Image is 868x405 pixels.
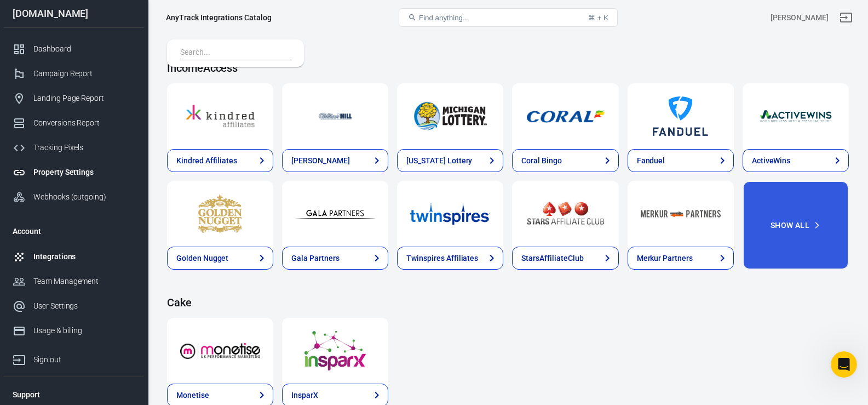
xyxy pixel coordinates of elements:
[53,5,93,14] h1: AnyTrack
[52,305,61,313] button: Gif picker
[406,253,478,264] div: Twinspires Affiliates
[525,194,605,233] img: StarsAffiliateClub
[4,37,144,61] a: Dashboard
[33,276,135,287] div: Team Management
[512,181,618,247] a: StarsAffiliateClub
[637,253,693,264] div: Merkur Partners
[18,106,148,117] div: Is that what you were looking for?
[9,142,210,275] div: AnyTrack says…
[167,181,273,247] a: Golden Nugget
[295,194,375,233] img: Gala Partners
[180,194,260,233] img: Golden Nugget
[628,247,734,270] a: Merkur Partners
[291,253,339,264] div: Gala Partners
[743,149,849,172] a: ActiveWins
[171,4,192,25] button: Home
[291,390,318,401] div: InsparX
[4,185,144,209] a: Webhooks (outgoing)
[752,155,791,167] div: ActiveWins
[521,155,561,167] div: Coral Bingo
[4,9,144,19] div: [DOMAIN_NAME]
[18,149,171,267] div: I wanted to check if you still need help with deduplication or any other issue related to your co...
[176,155,237,167] div: Kindred Affiliates
[176,390,209,401] div: Monetise
[31,6,49,24] img: Profile image for AnyTrack
[167,296,849,309] h4: Cake
[4,218,144,244] li: Account
[628,181,734,247] a: Merkur Partners
[410,194,490,233] img: Twinspires Affiliates
[4,269,144,294] a: Team Management
[419,14,469,22] span: Find anything...
[167,149,273,172] a: Kindred Affiliates
[588,14,608,22] div: ⌘ + K
[831,351,857,378] iframe: Intercom live chat
[399,8,618,27] button: Find anything...⌘ + K
[17,305,26,313] button: Upload attachment
[4,160,144,185] a: Property Settings
[397,181,503,247] a: Twinspires Affiliates
[295,96,375,136] img: William Hill
[192,4,212,24] div: Close
[70,305,78,313] button: Start recording
[282,247,388,270] a: Gala Partners
[26,32,202,42] li: You see only Conversion API events
[282,149,388,172] a: [PERSON_NAME]
[512,247,618,270] a: StarsAffiliateClub
[9,275,180,336] div: It looks like you've stepped out of the chat so I will close the conversation.
[282,181,388,247] a: Gala Partners
[4,318,144,343] a: Usage & billing
[9,100,210,125] div: AnyTrack says…
[406,155,472,167] div: [US_STATE] Lottery
[4,294,144,318] a: User Settings
[397,83,503,149] a: Michigan Lottery
[521,253,583,264] div: StarsAffiliateClub
[771,12,829,24] div: Account id: aTnV2ZTu
[167,83,273,149] a: Kindred Affiliates
[33,167,135,178] div: Property Settings
[512,149,618,172] a: Coral Bingo
[33,68,135,79] div: Campaign Report
[756,96,836,136] img: ActiveWins
[9,133,210,134] div: New messages divider
[4,111,144,135] a: Conversions Report
[53,14,136,25] p: The team can also help
[410,96,490,136] img: Michigan Lottery
[33,191,135,203] div: Webhooks (outgoing)
[180,96,260,136] img: Kindred Affiliates
[833,4,859,31] a: Sign out
[33,117,135,129] div: Conversions Report
[26,44,202,65] li: Event numbers match between AnyTrack and your shop
[9,275,210,361] div: AnyTrack says…
[282,318,388,384] a: InsparX
[4,135,144,160] a: Tracking Pixels
[176,253,228,264] div: Golden Nugget
[525,96,605,136] img: Coral Bingo
[187,300,205,318] button: Send a message…
[33,300,135,312] div: User Settings
[33,142,135,153] div: Tracking Pixels
[397,149,503,172] a: [US_STATE] Lottery
[4,343,144,372] a: Sign out
[33,251,135,263] div: Integrations
[167,247,273,270] a: Golden Nugget
[33,43,135,55] div: Dashboard
[9,142,180,274] div: I wanted to check if you still need help with deduplication or any other issue related to your co...
[291,155,349,167] div: [PERSON_NAME]
[512,83,618,149] a: Coral Bingo
[743,181,849,270] button: Show All
[4,244,144,269] a: Integrations
[9,100,157,124] div: Is that what you were looking for?
[33,354,135,366] div: Sign out
[295,331,375,370] img: InsparX
[33,93,135,104] div: Landing Page Report
[4,86,144,111] a: Landing Page Report
[35,305,43,313] button: Emoji picker
[7,4,28,25] button: go back
[180,331,260,370] img: Monetise
[743,83,849,149] a: ActiveWins
[33,325,135,336] div: Usage & billing
[180,46,286,60] input: Search...
[167,318,273,384] a: Monetise
[637,155,665,167] div: Fanduel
